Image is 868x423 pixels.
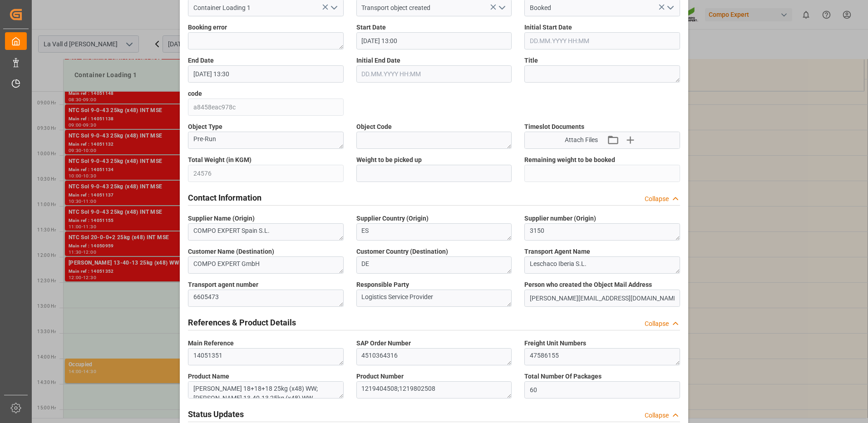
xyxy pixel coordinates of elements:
div: Collapse [645,411,669,420]
span: Freight Unit Numbers [524,339,586,348]
span: Supplier Name (Origin) [188,214,255,223]
span: Remaining weight to be booked [524,155,615,165]
span: SAP Order Number [356,339,411,348]
span: Product Name [188,372,229,381]
span: Product Number [356,372,404,381]
span: Weight to be picked up [356,155,422,165]
span: Object Code [356,122,392,132]
span: End Date [188,56,214,65]
input: DD.MM.YYYY HH:MM [356,32,512,49]
input: DD.MM.YYYY HH:MM [356,65,512,83]
span: Main Reference [188,339,234,348]
span: Customer Country (Destination) [356,247,448,256]
span: Total Number Of Packages [524,372,602,381]
span: Object Type [188,122,222,132]
textarea: 47586155 [524,348,680,365]
span: Attach Files [565,135,598,145]
span: Booking error [188,23,227,32]
button: open menu [495,1,508,15]
textarea: Pre-Run [188,132,344,149]
textarea: Logistics Service Provider [356,290,512,307]
textarea: ES [356,223,512,241]
textarea: Leschaco Iberia S.L. [524,256,680,274]
textarea: COMPO EXPERT Spain S.L. [188,223,344,241]
button: open menu [663,1,676,15]
textarea: 6605473 [188,290,344,307]
span: Responsible Party [356,280,409,290]
span: Person who created the Object Mail Address [524,280,652,290]
span: Title [524,56,538,65]
textarea: 14051351 [188,348,344,365]
button: open menu [326,1,340,15]
span: Transport agent number [188,280,258,290]
h2: Contact Information [188,192,261,204]
span: Timeslot Documents [524,122,584,132]
input: DD.MM.YYYY HH:MM [524,32,680,49]
span: Transport Agent Name [524,247,590,256]
span: Supplier Country (Origin) [356,214,429,223]
textarea: 1219404508;1219802508 [356,381,512,398]
h2: References & Product Details [188,316,296,329]
span: Total Weight (in KGM) [188,155,252,165]
div: Collapse [645,319,669,329]
span: Initial Start Date [524,23,572,32]
span: code [188,89,202,98]
span: Initial End Date [356,56,400,65]
textarea: 3150 [524,223,680,241]
span: Start Date [356,23,386,32]
span: Supplier number (Origin) [524,214,596,223]
textarea: DE [356,256,512,274]
input: DD.MM.YYYY HH:MM [188,65,344,83]
span: Customer Name (Destination) [188,247,274,256]
textarea: 4510364316 [356,348,512,365]
h2: Status Updates [188,408,244,420]
textarea: [PERSON_NAME] 18+18+18 25kg (x48) WW;[PERSON_NAME] 13-40-13 25kg (x48) WW [188,381,344,398]
textarea: COMPO EXPERT GmbH [188,256,344,274]
div: Collapse [645,194,669,204]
